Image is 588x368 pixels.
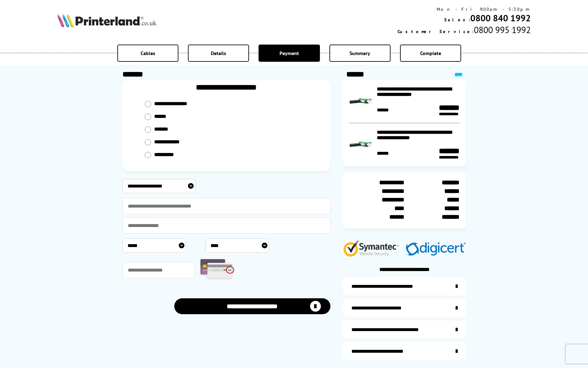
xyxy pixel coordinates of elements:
[420,50,441,56] span: Complete
[211,50,226,56] span: Details
[57,13,156,27] img: Printerland Logo
[470,12,531,24] a: 0800 840 1992
[444,17,470,23] span: Sales:
[398,29,474,34] span: Customer Service:
[343,342,466,360] a: secure-website
[141,50,155,56] span: Cables
[474,24,531,36] span: 0800 995 1992
[349,50,370,56] span: Summary
[343,277,466,295] a: additional-ink
[398,6,531,12] div: Mon - Fri 9:00am - 5:30pm
[343,299,466,317] a: items-arrive
[280,50,299,56] span: Payment
[343,321,466,338] a: additional-cables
